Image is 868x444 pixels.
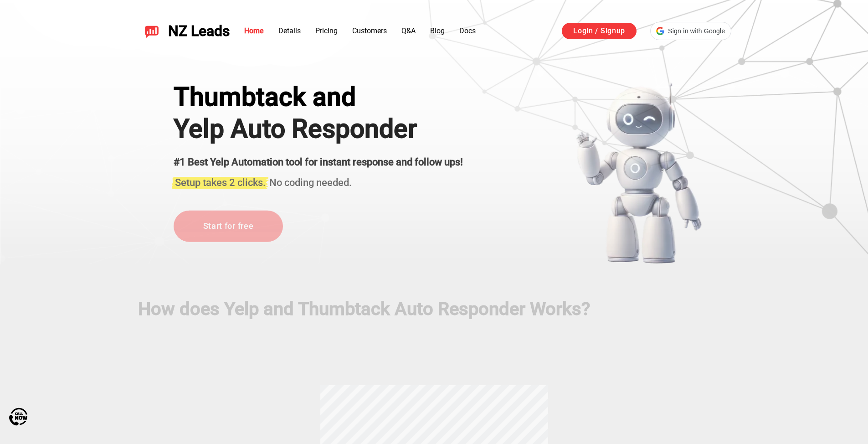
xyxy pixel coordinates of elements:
[168,23,230,40] span: NZ Leads
[174,171,463,190] h3: No coding needed.
[401,26,416,35] a: Q&A
[9,408,27,426] img: Call Now
[315,26,338,35] a: Pricing
[174,114,463,144] h1: Yelp Auto Responder
[174,211,283,242] a: Start for free
[459,26,476,35] a: Docs
[175,177,266,188] span: Setup takes 2 clicks.
[430,26,445,35] a: Blog
[144,24,159,38] img: NZ Leads logo
[138,299,730,320] h2: How does Yelp and Thumbtack Auto Responder Works?
[174,82,463,112] div: Thumbtack and
[244,26,264,35] a: Home
[174,156,463,168] strong: #1 Best Yelp Automation tool for instant response and follow ups!
[278,26,301,35] a: Details
[352,26,387,35] a: Customers
[650,22,731,40] div: Sign in with Google
[562,23,637,39] a: Login / Signup
[668,26,725,36] span: Sign in with Google
[575,82,703,264] img: yelp bot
